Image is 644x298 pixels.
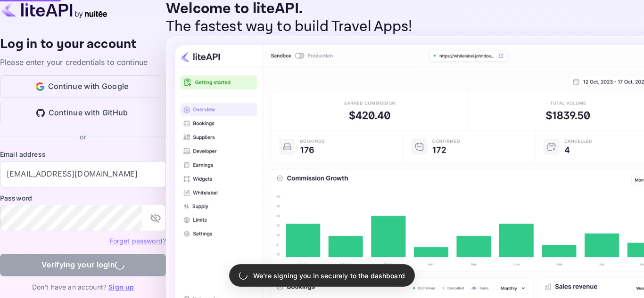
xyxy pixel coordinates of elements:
[146,209,165,227] button: toggle password visibility
[108,283,134,291] a: Sign up
[80,132,86,142] p: or
[110,236,166,245] a: Forget password?
[253,271,405,281] p: We're signing you in securely to the dashboard
[110,237,166,245] a: Forget password?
